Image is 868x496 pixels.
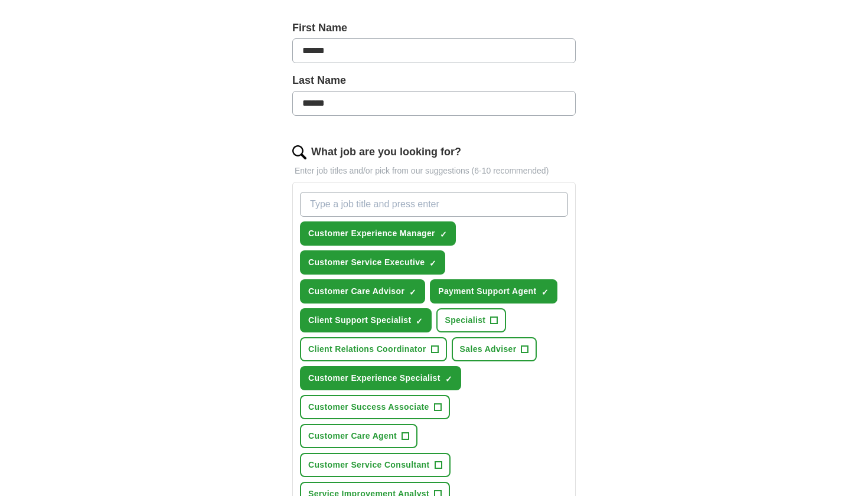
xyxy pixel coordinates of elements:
span: Customer Service Consultant [308,459,430,471]
button: Customer Service Executive✓ [300,250,445,275]
button: Payment Support Agent✓ [430,279,557,304]
p: Enter job titles and/or pick from our suggestions (6-10 recommended) [292,165,576,177]
button: Customer Service Consultant [300,453,451,477]
input: Type a job title and press enter [300,192,568,217]
span: ✓ [440,230,447,239]
button: Customer Care Agent [300,424,417,448]
span: Customer Experience Specialist [308,372,440,384]
label: First Name [292,20,576,36]
img: search.png [292,145,306,159]
span: Customer Care Agent [308,430,397,442]
button: Client Relations Coordinator [300,337,447,361]
span: Customer Success Associate [308,401,429,413]
span: ✓ [541,288,549,297]
span: Sales Adviser [460,343,517,355]
label: Last Name [292,73,576,89]
span: Customer Experience Manager [308,227,435,240]
button: Customer Success Associate [300,395,450,419]
span: ✓ [445,374,452,384]
span: ✓ [416,316,423,326]
button: Customer Experience Manager✓ [300,221,456,246]
button: Sales Adviser [452,337,537,361]
button: Specialist [436,308,506,332]
span: Payment Support Agent [438,285,536,298]
button: Client Support Specialist✓ [300,308,432,332]
span: Customer Service Executive [308,256,425,269]
span: Customer Care Advisor [308,285,404,298]
button: Customer Care Advisor✓ [300,279,425,304]
span: Specialist [445,314,485,327]
button: Customer Experience Specialist✓ [300,366,461,390]
span: Client Relations Coordinator [308,343,426,355]
label: What job are you looking for? [311,144,461,160]
span: Client Support Specialist [308,314,411,327]
span: ✓ [409,288,416,297]
span: ✓ [429,259,436,268]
